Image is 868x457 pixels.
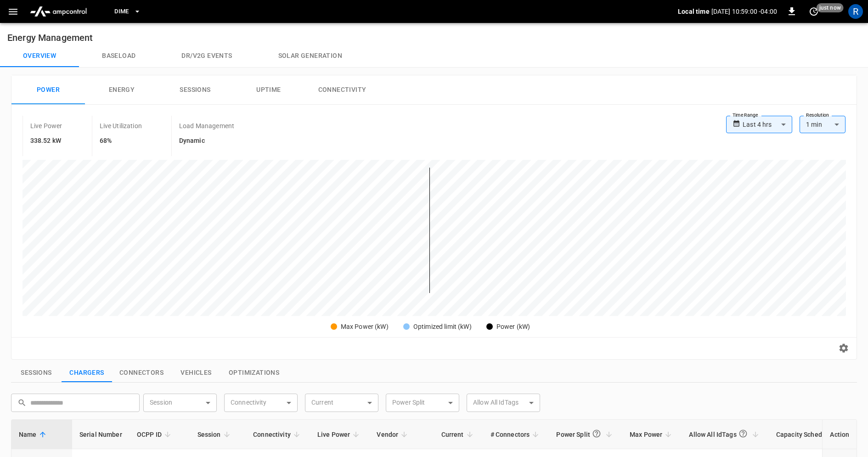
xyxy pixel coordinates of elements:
button: show latest sessions [11,363,62,383]
span: Dime [114,6,129,17]
div: Max Power (kW) [341,322,389,332]
button: Connectivity [305,75,379,105]
button: Energy [85,75,158,105]
span: OCPP ID [137,429,174,440]
button: show latest charge points [62,363,112,383]
button: show latest optimizations [221,363,287,383]
div: Last 4 hrs [743,116,792,133]
h6: 68% [100,136,142,146]
span: Live Power [317,429,362,440]
span: Current [441,429,476,440]
label: Resolution [806,112,829,119]
p: Live Utilization [100,121,142,130]
span: Connectivity [253,429,303,440]
button: set refresh interval [806,4,821,19]
span: Max Power [630,429,674,440]
button: Dr/V2G events [158,45,255,67]
span: Name [19,429,49,440]
th: Capacity Schedules [769,420,842,449]
span: Power Split [556,425,615,443]
button: Dime [111,3,145,21]
div: 1 min [800,116,845,133]
h6: 338.52 kW [30,136,62,146]
span: Allow All IdTags [689,425,761,443]
div: Power (kW) [496,322,530,332]
button: Solar generation [255,45,365,67]
label: Time Range [733,112,758,119]
p: Local time [678,7,710,16]
span: # Connectors [490,429,542,440]
button: Power [11,75,85,105]
p: Live Power [30,121,62,130]
th: Serial Number [72,420,130,449]
button: Uptime [232,75,305,105]
span: just now [817,3,844,12]
img: ampcontrol.io logo [26,3,90,20]
button: Sessions [158,75,232,105]
p: Load Management [179,121,234,130]
button: show latest vehicles [171,363,221,383]
p: [DATE] 10:59:00 -04:00 [711,7,777,16]
div: Optimized limit (kW) [413,322,472,332]
div: profile-icon [848,4,863,19]
span: Vendor [377,429,410,440]
button: Baseload [79,45,158,67]
button: show latest connectors [112,363,171,383]
h6: Dynamic [179,136,234,146]
span: Session [197,429,233,440]
th: Action [822,420,857,449]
